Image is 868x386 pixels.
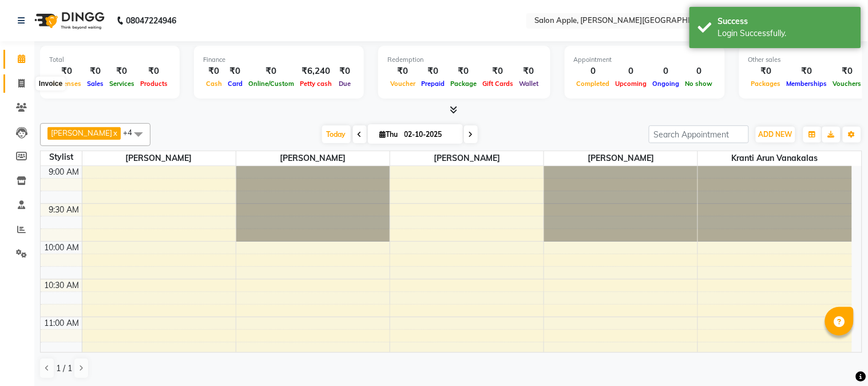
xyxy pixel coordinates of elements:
[718,27,853,40] div: Login Successfully.
[47,166,82,178] div: 9:00 AM
[203,80,225,88] span: Cash
[387,55,541,65] div: Redemption
[574,65,613,78] div: 0
[297,80,335,88] span: Petty cash
[479,80,516,88] span: Gift Cards
[748,65,784,78] div: ₹0
[387,65,418,78] div: ₹0
[401,126,458,143] input: 2025-10-02
[447,65,479,78] div: ₹0
[245,65,297,78] div: ₹0
[683,80,716,88] span: No show
[784,65,830,78] div: ₹0
[756,127,795,143] button: ADD NEW
[203,55,355,65] div: Finance
[297,65,335,78] div: ₹6,240
[830,80,865,88] span: Vouchers
[245,80,297,88] span: Online/Custom
[225,80,245,88] span: Card
[123,128,141,137] span: +4
[516,80,541,88] span: Wallet
[84,80,106,88] span: Sales
[41,151,82,163] div: Stylist
[106,65,137,78] div: ₹0
[479,65,516,78] div: ₹0
[56,363,72,375] span: 1 / 1
[137,65,171,78] div: ₹0
[112,128,117,137] a: x
[784,80,830,88] span: Memberships
[698,151,852,166] span: Kranti arun Vanakalas
[516,65,541,78] div: ₹0
[574,80,613,88] span: Completed
[49,55,171,65] div: Total
[47,204,82,216] div: 9:30 AM
[613,65,650,78] div: 0
[29,5,108,37] img: logo
[42,279,82,292] div: 10:30 AM
[126,5,176,37] b: 08047224946
[544,151,697,166] span: [PERSON_NAME]
[203,65,225,78] div: ₹0
[236,151,390,166] span: [PERSON_NAME]
[718,15,853,27] div: Success
[574,55,716,65] div: Appointment
[225,65,245,78] div: ₹0
[387,80,418,88] span: Voucher
[82,151,236,166] span: [PERSON_NAME]
[51,128,112,137] span: [PERSON_NAME]
[759,130,792,139] span: ADD NEW
[649,125,749,143] input: Search Appointment
[447,80,479,88] span: Package
[418,65,447,78] div: ₹0
[106,80,137,88] span: Services
[418,80,447,88] span: Prepaid
[84,65,106,78] div: ₹0
[613,80,650,88] span: Upcoming
[336,80,354,88] span: Due
[137,80,171,88] span: Products
[49,65,84,78] div: ₹0
[36,77,65,90] div: Invoice
[42,242,82,254] div: 10:00 AM
[830,65,865,78] div: ₹0
[42,317,82,329] div: 11:00 AM
[683,65,716,78] div: 0
[322,125,351,143] span: Today
[335,65,355,78] div: ₹0
[650,65,683,78] div: 0
[390,151,544,166] span: [PERSON_NAME]
[748,80,784,88] span: Packages
[377,130,401,139] span: Thu
[650,80,683,88] span: Ongoing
